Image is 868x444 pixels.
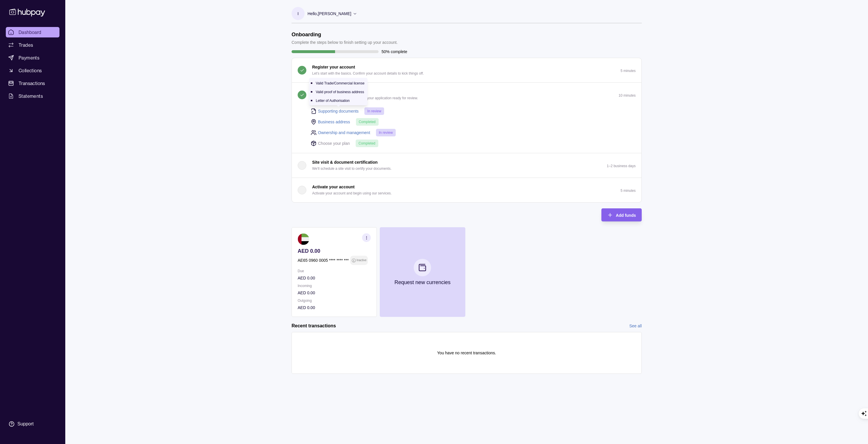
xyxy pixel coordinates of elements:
[316,81,365,85] p: Valid Trade/Commercial license
[312,165,392,172] p: We'll schedule a site visit to certify your documents.
[19,29,41,36] span: Dashboard
[619,93,636,98] p: 10 minutes
[17,421,34,427] div: Support
[359,141,375,145] span: Completed
[312,190,392,196] p: Activate your account and begin using our services.
[298,283,371,289] p: Incoming
[298,10,299,17] p: I
[318,140,350,147] p: Choose your plan
[359,120,376,124] span: Completed
[292,107,641,153] div: Submit application Complete the following tasks to get your application ready for review.10 minutes
[6,65,59,76] a: Collections
[292,178,641,202] button: Activate your account Activate your account and begin using our services.5 minutes
[6,91,59,101] a: Statements
[292,31,398,38] h1: Onboarding
[292,58,641,82] button: Register your account Let's start with the basics. Confirm your account details to kick things of...
[19,67,42,74] span: Collections
[6,418,59,430] a: Support
[607,164,636,168] p: 1–2 business days
[616,213,636,218] span: Add funds
[318,119,350,125] a: Business address
[19,54,39,61] span: Payments
[292,153,641,178] button: Site visit & document certification We'll schedule a site visit to certify your documents.1–2 bus...
[316,99,350,103] p: Letter of Authorisation
[308,10,351,17] p: Hello, [PERSON_NAME]
[367,109,381,113] span: In review
[298,297,371,304] p: Outgoing
[6,78,59,89] a: Transactions
[629,323,642,329] a: See all
[292,39,398,46] p: Complete the steps below to finish setting up your account.
[312,159,378,165] p: Site visit & document certification
[437,350,496,356] p: You have no recent transactions.
[298,233,309,245] img: ae
[380,227,465,317] button: Request new currencies
[621,189,636,193] p: 5 minutes
[298,304,371,311] p: AED 0.00
[601,208,642,221] button: Add funds
[292,323,336,329] h2: Recent transactions
[6,53,59,63] a: Payments
[19,41,33,48] span: Trades
[395,279,451,286] p: Request new currencies
[19,80,45,87] span: Transactions
[312,184,355,190] p: Activate your account
[318,108,359,114] a: Supporting documents
[621,69,636,73] p: 5 minutes
[292,83,641,107] button: Submit application Complete the following tasks to get your application ready for review.10 minutes
[379,131,393,135] span: In review
[6,40,59,50] a: Trades
[298,268,371,274] p: Due
[312,64,355,70] p: Register your account
[298,275,371,281] p: AED 0.00
[318,129,370,136] a: Ownership and management
[6,27,59,37] a: Dashboard
[381,48,407,55] p: 50% complete
[312,70,424,77] p: Let's start with the basics. Confirm your account details to kick things off.
[316,90,364,94] p: Valid proof of business address
[298,290,371,296] p: AED 0.00
[298,248,371,254] p: AED 0.00
[19,93,43,100] span: Statements
[357,257,366,263] p: Inactive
